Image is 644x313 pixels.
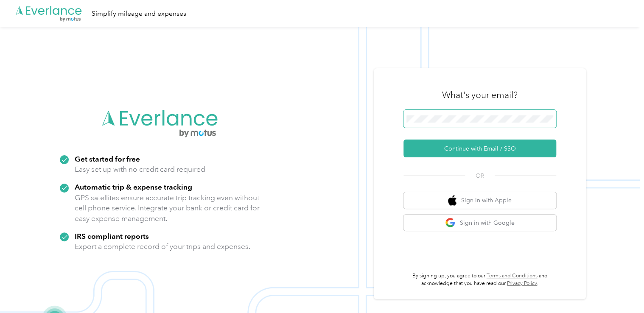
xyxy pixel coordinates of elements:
strong: IRS compliant reports [75,232,149,240]
button: Continue with Email / SSO [403,140,556,157]
img: apple logo [448,195,456,206]
div: Simplify mileage and expenses [92,8,186,19]
button: google logoSign in with Google [403,215,556,231]
img: google logo [445,218,456,228]
strong: Automatic trip & expense tracking [75,182,192,191]
p: Easy set up with no credit card required [75,164,205,175]
button: apple logoSign in with Apple [403,192,556,209]
p: By signing up, you agree to our and acknowledge that you have read our . [403,272,556,287]
p: Export a complete record of your trips and expenses. [75,241,250,252]
a: Privacy Policy [507,280,537,287]
span: OR [465,171,495,180]
a: Terms and Conditions [487,273,538,279]
strong: Get started for free [75,154,140,163]
h3: What's your email? [442,89,518,101]
p: GPS satellites ensure accurate trip tracking even without cell phone service. Integrate your bank... [75,193,260,224]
